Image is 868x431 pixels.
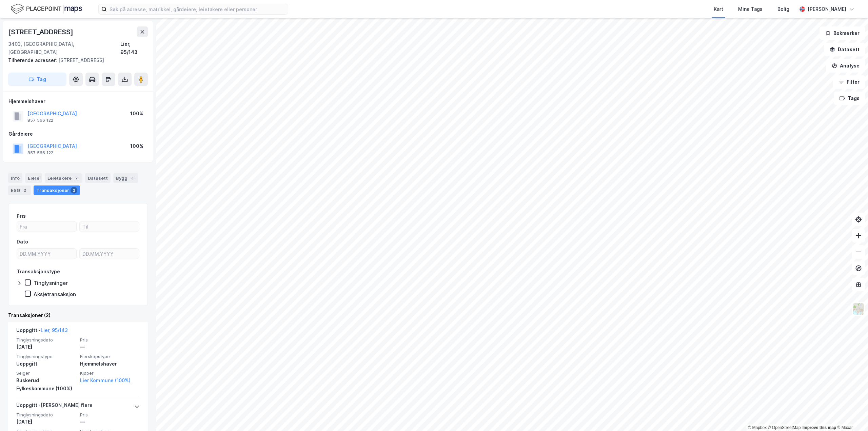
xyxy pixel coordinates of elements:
[738,5,763,13] div: Mine Tags
[8,173,22,183] div: Info
[834,92,865,105] button: Tags
[16,326,68,337] div: Uoppgitt -
[80,370,140,376] span: Kjøper
[8,311,148,319] div: Transaksjoner (2)
[803,425,836,430] a: Improve this map
[8,40,120,56] div: 3403, [GEOGRAPHIC_DATA], [GEOGRAPHIC_DATA]
[34,185,80,195] div: Transaksjoner
[777,5,789,13] div: Bolig
[16,370,76,376] span: Selger
[824,43,865,56] button: Datasett
[80,360,140,368] div: Hjemmelshaver
[833,75,865,89] button: Filter
[80,221,139,232] input: Til
[8,26,75,37] div: [STREET_ADDRESS]
[820,26,865,40] button: Bokmerker
[41,327,68,333] a: Lier, 95/143
[130,110,143,118] div: 100%
[17,221,76,232] input: Fra
[8,57,58,63] span: Tilhørende adresser:
[17,249,76,259] input: DD.MM.YYYY
[34,280,68,286] div: Tinglysninger
[16,337,76,343] span: Tinglysningsdato
[8,185,31,195] div: ESG
[21,187,28,194] div: 2
[85,173,111,183] div: Datasett
[11,3,82,15] img: logo.f888ab2527a4732fd821a326f86c7f29.svg
[45,173,82,183] div: Leietakere
[80,249,139,259] input: DD.MM.YYYY
[748,425,767,430] a: Mapbox
[80,418,140,426] div: —
[16,401,93,412] div: Uoppgitt - [PERSON_NAME] flere
[80,376,140,385] a: Lier Kommune (100%)
[834,398,868,431] div: Kontrollprogram for chat
[107,4,288,14] input: Søk på adresse, matrikkel, gårdeiere, leietakere eller personer
[17,212,26,220] div: Pris
[808,5,846,13] div: [PERSON_NAME]
[768,425,801,430] a: OpenStreetMap
[71,187,77,194] div: 2
[16,360,76,368] div: Uoppgitt
[80,343,140,351] div: —
[80,412,140,418] span: Pris
[113,173,138,183] div: Bygg
[16,376,76,393] div: Buskerud Fylkeskommune (100%)
[8,73,66,86] button: Tag
[16,412,76,418] span: Tinglysningsdato
[16,418,76,426] div: [DATE]
[8,130,147,138] div: Gårdeiere
[826,59,865,73] button: Analyse
[16,354,76,359] span: Tinglysningstype
[8,56,142,64] div: [STREET_ADDRESS]
[8,97,147,105] div: Hjemmelshaver
[834,398,868,431] iframe: Chat Widget
[27,150,53,156] div: 857 566 122
[17,268,60,276] div: Transaksjonstype
[852,302,865,315] img: Z
[73,175,80,181] div: 2
[25,173,42,183] div: Eiere
[80,354,140,359] span: Eierskapstype
[130,142,143,150] div: 100%
[129,175,136,181] div: 3
[34,291,76,297] div: Aksjetransaksjon
[17,238,28,246] div: Dato
[27,118,53,123] div: 857 566 122
[714,5,723,13] div: Kart
[80,337,140,343] span: Pris
[16,343,76,351] div: [DATE]
[120,40,148,56] div: Lier, 95/143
